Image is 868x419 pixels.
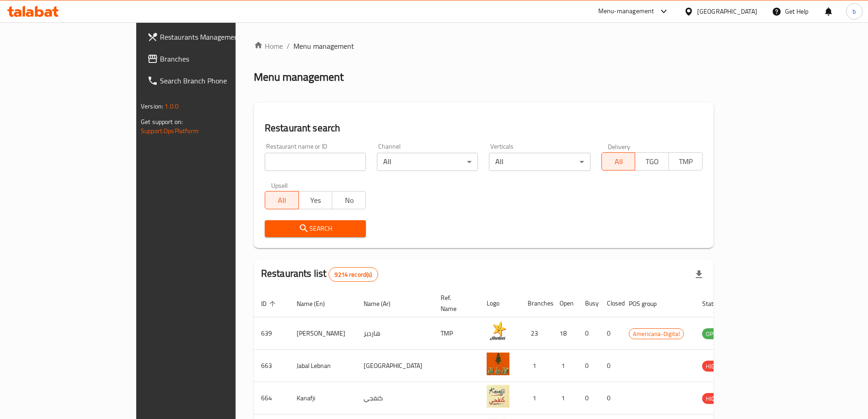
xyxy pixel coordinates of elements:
[520,350,552,382] td: 1
[164,100,179,112] span: 1.0.0
[552,350,578,382] td: 1
[332,191,366,209] button: No
[702,393,729,404] span: HIDDEN
[254,70,344,84] h2: Menu management
[141,116,183,128] span: Get support on:
[629,298,668,309] span: POS group
[702,361,729,372] div: HIDDEN
[356,350,433,382] td: [GEOGRAPHIC_DATA]
[269,194,295,207] span: All
[356,317,433,350] td: هارديز
[356,382,433,414] td: كنفجي
[160,75,274,86] span: Search Branch Phone
[697,6,757,16] div: [GEOGRAPHIC_DATA]
[140,70,281,92] a: Search Branch Phone
[329,270,377,279] span: 9214 record(s)
[520,382,552,414] td: 1
[298,191,333,209] button: Yes
[702,329,724,339] span: OPEN
[160,31,274,42] span: Restaurants Management
[552,382,578,414] td: 1
[336,194,362,207] span: No
[552,317,578,350] td: 18
[600,317,621,350] td: 0
[377,153,478,171] div: All
[487,385,509,408] img: Kanafji
[578,290,600,317] th: Busy
[287,41,290,52] li: /
[601,152,636,171] button: All
[479,290,520,317] th: Logo
[297,298,337,309] span: Name (En)
[160,53,274,64] span: Branches
[289,350,356,382] td: Jabal Lebnan
[668,152,703,171] button: TMP
[329,267,378,282] div: Total records count
[702,361,729,372] span: HIDDEN
[635,152,669,171] button: TGO
[600,382,621,414] td: 0
[520,290,552,317] th: Branches
[140,48,281,70] a: Branches
[673,155,699,168] span: TMP
[364,298,402,309] span: Name (Ar)
[254,41,714,52] nav: breadcrumb
[578,350,600,382] td: 0
[141,100,163,112] span: Version:
[639,155,665,168] span: TGO
[261,298,278,309] span: ID
[487,320,509,343] img: Hardee's
[600,350,621,382] td: 0
[578,317,600,350] td: 0
[487,352,509,375] img: Jabal Lebnan
[289,317,356,350] td: [PERSON_NAME]
[141,125,199,137] a: Support.OpsPlatform
[261,267,378,282] h2: Restaurants list
[265,220,366,237] button: Search
[272,223,359,234] span: Search
[293,41,354,52] span: Menu management
[688,264,710,285] div: Export file
[608,143,631,150] label: Delivery
[265,191,299,209] button: All
[289,382,356,414] td: Kanafji
[853,6,856,16] span: b
[702,328,724,339] div: OPEN
[303,194,329,207] span: Yes
[520,317,552,350] td: 23
[578,382,600,414] td: 0
[271,182,288,188] label: Upsell
[598,6,654,17] div: Menu-management
[441,292,468,314] span: Ref. Name
[140,26,281,48] a: Restaurants Management
[606,155,632,168] span: All
[629,329,683,339] span: Americana-Digital
[433,317,479,350] td: TMP
[265,121,703,135] h2: Restaurant search
[702,298,732,309] span: Status
[265,153,366,171] input: Search for restaurant name or ID..
[489,153,590,171] div: All
[552,290,578,317] th: Open
[600,290,621,317] th: Closed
